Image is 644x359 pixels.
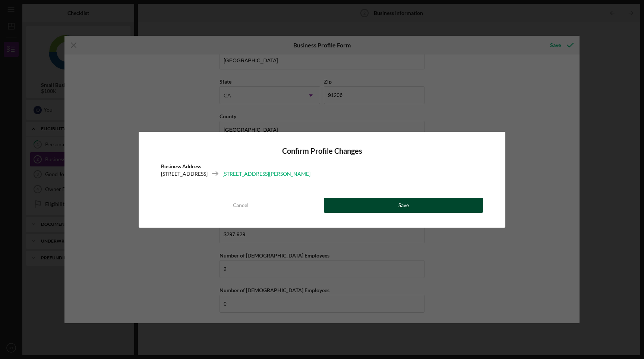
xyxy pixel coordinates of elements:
b: Business Address [161,163,201,169]
div: [STREET_ADDRESS] [161,170,208,178]
div: Save [398,198,409,213]
h4: Confirm Profile Changes [161,147,483,155]
button: Save [324,198,483,213]
div: Cancel [233,198,249,213]
div: [STREET_ADDRESS][PERSON_NAME] [222,170,310,178]
button: Cancel [161,198,320,213]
